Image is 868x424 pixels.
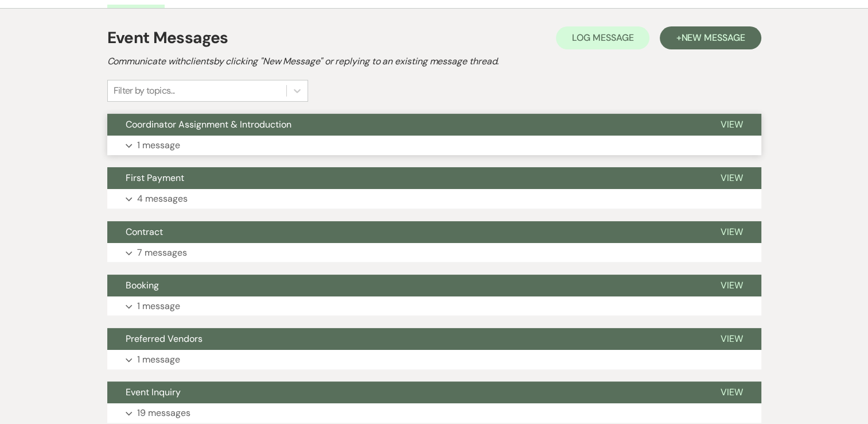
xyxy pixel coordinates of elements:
p: 1 message [137,138,180,153]
h1: Event Messages [107,26,228,50]
span: View [721,172,743,184]
button: 4 messages [107,189,761,209]
span: Event Inquiry [126,386,181,398]
button: Log Message [556,26,649,49]
button: Event Inquiry [107,381,702,403]
button: View [702,167,761,189]
span: Booking [126,279,159,291]
div: Filter by topics... [114,84,175,98]
button: Booking [107,275,702,296]
button: +New Message [660,26,761,49]
button: View [702,328,761,350]
button: 1 message [107,350,761,369]
span: First Payment [126,172,184,184]
span: View [721,333,743,345]
p: 7 messages [137,245,187,260]
span: View [721,386,743,398]
span: View [721,118,743,130]
span: View [721,226,743,238]
button: 7 messages [107,243,761,263]
button: View [702,275,761,296]
button: Coordinator Assignment & Introduction [107,114,702,136]
button: 19 messages [107,403,761,423]
span: View [721,279,743,291]
button: View [702,221,761,243]
span: Contract [126,226,163,238]
button: Preferred Vendors [107,328,702,350]
button: 1 message [107,296,761,316]
p: 1 message [137,299,180,314]
button: 1 message [107,136,761,155]
button: View [702,114,761,136]
h2: Communicate with clients by clicking "New Message" or replying to an existing message thread. [107,55,761,68]
span: New Message [681,32,745,44]
span: Log Message [572,32,633,44]
button: Contract [107,221,702,243]
span: Coordinator Assignment & Introduction [126,118,291,130]
p: 1 message [137,352,180,367]
span: Preferred Vendors [126,333,203,345]
p: 4 messages [137,191,188,206]
button: View [702,381,761,403]
p: 19 messages [137,406,190,421]
button: First Payment [107,167,702,189]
